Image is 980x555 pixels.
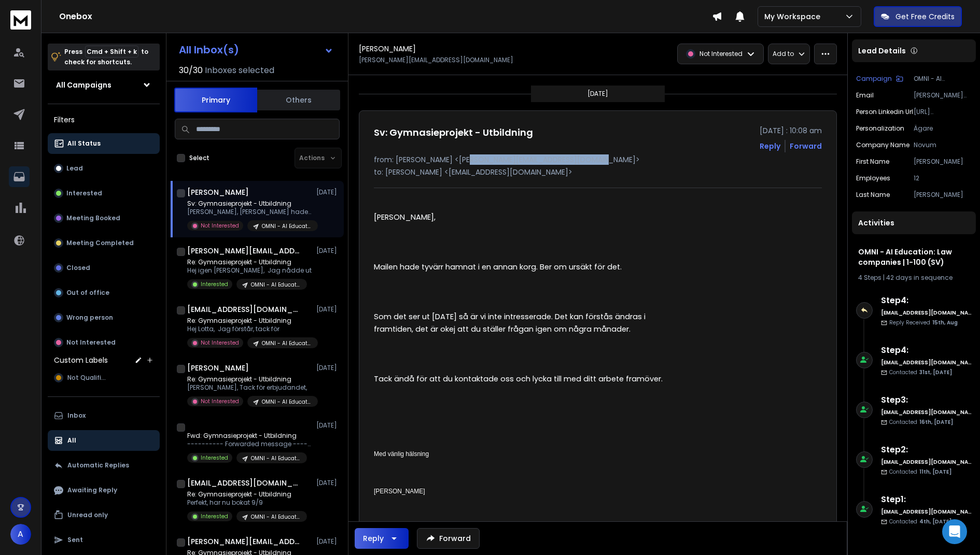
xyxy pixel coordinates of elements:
[10,524,31,545] button: A
[881,508,972,516] h6: [EMAIL_ADDRESS][DOMAIN_NAME]
[858,274,970,282] div: |
[942,519,967,544] div: Open Intercom Messenger
[56,80,111,90] h1: All Campaigns
[262,398,312,406] p: OMNI - AI Education: Translation, 1-500 (SV)
[201,339,239,347] p: Not Interested
[881,444,972,456] h6: Step 2 :
[67,374,109,382] span: Not Qualified
[67,436,76,445] p: All
[316,421,340,430] p: [DATE]
[262,339,312,347] p: OMNI - AI Education: Staffing & Recruiting, 1-500 (SV)
[187,440,312,448] p: ---------- Forwarded message --------- From: [PERSON_NAME]
[874,6,962,27] button: Get Free Credits
[914,158,972,166] p: [PERSON_NAME]
[919,368,952,376] span: 31st, [DATE]
[914,91,972,99] p: [PERSON_NAME][EMAIL_ADDRESS][DOMAIN_NAME]
[201,397,239,405] p: Not Interested
[187,317,312,325] p: Re: Gymnasieprojekt - Utbildning
[856,91,874,99] p: Email
[48,282,160,303] button: Out of office
[858,273,881,282] span: 4 Steps
[355,528,409,549] button: Reply
[856,141,909,149] p: Company Name
[48,332,160,353] button: Not Interested
[187,258,312,266] p: Re: Gymnasieprojekt - Utbildning
[587,90,608,98] p: [DATE]
[889,368,952,376] p: Contacted
[374,262,622,272] span: Mailen hade tyvärr hamnat i en annan korg. Ber om ursäkt för det.
[895,11,955,22] p: Get Free Credits
[54,355,108,365] h3: Custom Labels
[48,307,160,328] button: Wrong person
[881,294,972,307] h6: Step 4 :
[881,458,972,466] h6: [EMAIL_ADDRESS][DOMAIN_NAME]
[59,10,712,23] h1: Onebox
[316,247,340,255] p: [DATE]
[48,530,160,550] button: Sent
[374,311,648,334] span: Som det ser ut [DATE] så är vi inte intresserade. Det kan förstås ändras i framtiden, det är okej...
[48,158,160,179] button: Lead
[174,88,257,112] button: Primary
[359,56,513,64] p: [PERSON_NAME][EMAIL_ADDRESS][DOMAIN_NAME]
[67,511,108,519] p: Unread only
[881,493,972,506] h6: Step 1 :
[417,528,480,549] button: Forward
[359,44,416,54] h1: [PERSON_NAME]
[67,139,101,148] p: All Status
[187,383,312,392] p: [PERSON_NAME], Tack för erbjudandet,
[856,75,903,83] button: Campaign
[251,454,301,462] p: OMNI - AI Education: Real Estate, [GEOGRAPHIC_DATA] (1-200) [DOMAIN_NAME]
[316,188,340,196] p: [DATE]
[881,408,972,416] h6: [EMAIL_ADDRESS][DOMAIN_NAME]
[374,125,533,140] h1: Sv: Gymnasieprojekt - Utbildning
[66,314,113,322] p: Wrong person
[699,50,743,58] p: Not Interested
[852,211,976,234] div: Activities
[889,418,953,426] p: Contacted
[67,461,129,469] p: Automatic Replies
[64,47,148,67] p: Press to check for shortcuts.
[856,108,913,116] p: Person Linkedin Url
[48,112,160,127] h3: Filters
[48,455,160,476] button: Automatic Replies
[48,75,160,95] button: All Campaigns
[187,490,307,499] p: Re: Gymnasieprojekt - Utbildning
[316,479,340,487] p: [DATE]
[363,533,384,544] div: Reply
[48,480,160,501] button: Awaiting Reply
[914,174,972,182] p: 12
[187,266,312,275] p: Hej igen [PERSON_NAME], Jag nådde ut
[881,309,972,317] h6: [EMAIL_ADDRESS][DOMAIN_NAME]
[67,411,86,420] p: Inbox
[919,518,951,525] span: 4th, [DATE]
[10,10,31,30] img: logo
[914,191,972,199] p: [PERSON_NAME]
[856,75,892,83] p: Campaign
[179,64,203,77] span: 30 / 30
[886,273,953,282] span: 42 days in sequence
[187,304,301,315] h1: [EMAIL_ADDRESS][DOMAIN_NAME]
[919,468,951,476] span: 11th, [DATE]
[374,212,436,222] span: [PERSON_NAME],
[316,305,340,314] p: [DATE]
[48,367,160,388] button: Not Qualified
[881,394,972,406] h6: Step 3 :
[187,325,312,333] p: Hej Lotta, Jag förstår, tack för
[48,233,160,253] button: Meeting Completed
[881,359,972,366] h6: [EMAIL_ADDRESS][DOMAIN_NAME]
[889,518,951,525] p: Contacted
[85,46,138,58] span: Cmd + Shift + k
[858,46,906,56] p: Lead Details
[48,208,160,229] button: Meeting Booked
[201,513,228,520] p: Interested
[251,281,301,289] p: OMNI - AI Education: Insurance, 1-500 (SV)
[856,174,890,182] p: Employees
[66,289,109,297] p: Out of office
[889,468,951,476] p: Contacted
[374,450,429,495] span: Med vänlig hälsning [PERSON_NAME]
[201,454,228,462] p: Interested
[251,513,301,521] p: OMNI - AI Education: Real Estate, [GEOGRAPHIC_DATA] (1-200) [DOMAIN_NAME]
[66,214,120,222] p: Meeting Booked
